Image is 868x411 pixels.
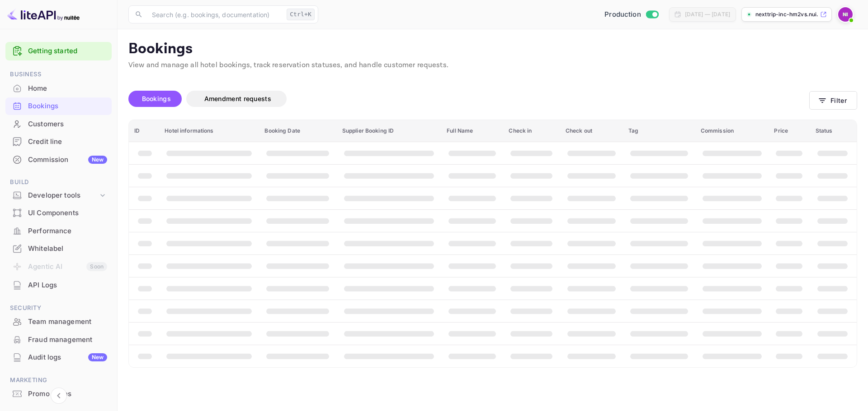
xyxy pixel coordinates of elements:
[5,97,112,115] div: Bookings
[5,188,112,203] div: Developer tools
[5,115,112,132] a: Customers
[5,385,112,403] div: Promo codes
[809,91,857,110] button: Filter
[28,280,107,291] div: API Logs
[159,120,259,142] th: Hotel informations
[5,133,112,150] a: Credit line
[88,156,107,164] div: New
[28,190,98,201] div: Developer tools
[129,120,159,142] th: ID
[28,137,107,147] div: Credit line
[5,349,112,365] a: Audit logsNew
[5,222,112,239] a: Performance
[5,151,112,169] div: CommissionNew
[204,95,271,102] span: Amendment requests
[755,10,818,18] p: nexttrip-inc-hm2vs.nui...
[5,177,112,187] span: Build
[129,120,857,367] table: booking table
[28,226,107,236] div: Performance
[7,7,80,22] img: LiteAPI logo
[695,120,769,142] th: Commission
[810,120,857,142] th: Status
[5,151,112,168] a: CommissionNew
[5,133,112,151] div: Credit line
[5,80,112,97] div: Home
[28,389,107,399] div: Promo codes
[769,120,810,142] th: Price
[28,244,107,254] div: Whitelabel
[5,313,112,331] div: Team management
[28,317,107,327] div: Team management
[604,9,641,20] span: Production
[142,95,171,102] span: Bookings
[146,5,283,23] input: Search (e.g. bookings, documentation)
[5,240,112,257] a: Whitelabel
[5,69,112,79] span: Business
[5,97,112,114] a: Bookings
[28,83,107,94] div: Home
[128,40,857,58] p: Bookings
[5,349,112,366] div: Audit logsNew
[5,80,112,97] a: Home
[28,46,107,56] a: Getting started
[5,331,112,348] a: Fraud management
[5,240,112,258] div: Whitelabel
[560,120,623,142] th: Check out
[51,388,67,404] button: Collapse navigation
[287,9,315,20] div: Ctrl+K
[337,120,441,142] th: Supplier Booking ID
[5,303,112,313] span: Security
[28,352,107,363] div: Audit logs
[5,277,112,294] div: API Logs
[28,119,107,129] div: Customers
[5,385,112,402] a: Promo codes
[28,101,107,111] div: Bookings
[88,353,107,361] div: New
[441,120,503,142] th: Full Name
[5,375,112,385] span: Marketing
[128,60,857,71] p: View and manage all hotel bookings, track reservation statuses, and handle customer requests.
[128,91,809,107] div: account-settings tabs
[5,313,112,330] a: Team management
[623,120,695,142] th: Tag
[5,115,112,133] div: Customers
[5,204,112,222] div: UI Components
[5,222,112,240] div: Performance
[5,204,112,221] a: UI Components
[685,10,730,18] div: [DATE] — [DATE]
[28,208,107,218] div: UI Components
[838,7,853,22] img: NextTrip INC
[5,277,112,293] a: API Logs
[503,120,560,142] th: Check in
[5,42,112,60] div: Getting started
[28,155,107,165] div: Commission
[601,9,662,20] div: Switch to Sandbox mode
[5,331,112,349] div: Fraud management
[28,335,107,345] div: Fraud management
[259,120,336,142] th: Booking Date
